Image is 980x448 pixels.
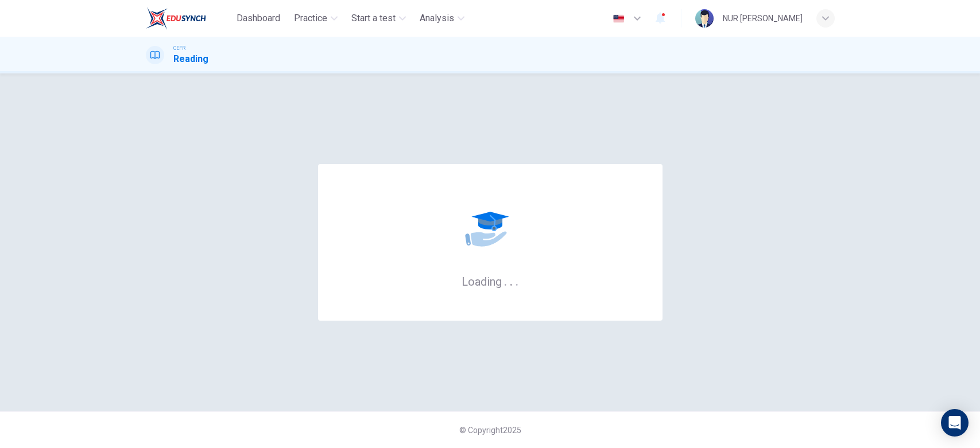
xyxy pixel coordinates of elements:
button: Start a test [347,8,410,29]
span: Analysis [420,11,454,25]
span: Practice [294,11,327,25]
h6: . [503,271,508,290]
span: CEFR [173,44,185,52]
span: © Copyright 2025 [459,426,521,435]
button: Practice [289,8,342,29]
h6: Loading [462,274,519,289]
span: Start a test [351,11,396,25]
h6: . [509,271,513,290]
img: en [611,14,626,23]
div: NUR [PERSON_NAME] [723,11,803,25]
span: Dashboard [237,11,280,25]
h1: Reading [173,52,208,66]
button: Dashboard [232,8,285,29]
img: EduSynch logo [146,7,206,30]
h6: . [515,271,519,290]
div: Open Intercom Messenger [941,409,969,437]
a: EduSynch logo [146,7,233,30]
button: Analysis [415,8,469,29]
img: Profile picture [695,9,714,28]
